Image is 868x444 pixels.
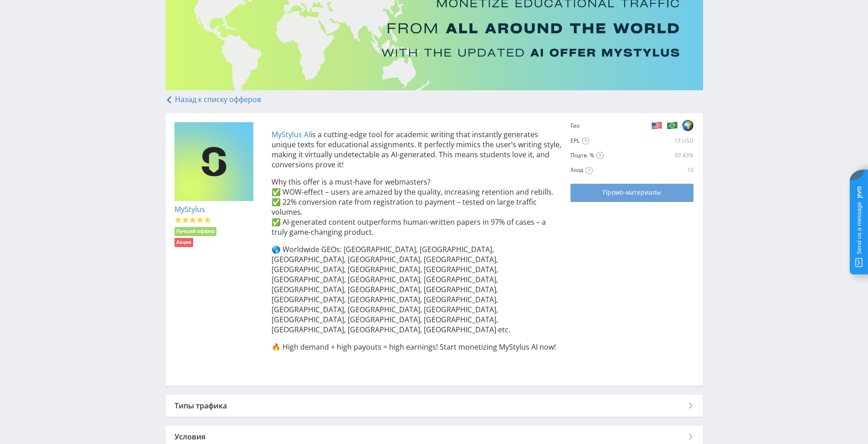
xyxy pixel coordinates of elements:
[601,137,693,145] div: 13 USD
[570,166,652,174] div: Холд
[175,238,193,247] li: Акция
[654,152,693,159] div: 97.43%
[570,152,652,160] div: Подтв. %
[570,137,600,145] div: EPL
[667,119,678,131] img: f6d4d8a03f8825964ffc357a2a065abb.png
[165,395,703,417] div: Типы трафика
[654,166,693,174] div: 10
[272,244,562,335] p: 🌎 Worldwide GEOs: [GEOGRAPHIC_DATA], [GEOGRAPHIC_DATA], [GEOGRAPHIC_DATA], [GEOGRAPHIC_DATA], [GE...
[272,129,562,170] p: is a cutting-edge tool for academic writing that instantly generates unique texts for educational...
[603,189,661,196] span: Промо-материалы
[272,177,562,237] p: Why this offer is a must-have for webmasters? ✅ WOW-effect – users are amazed by the quality, inc...
[272,129,310,139] a: MyStylus AI
[272,342,562,352] p: 🔥 High demand + high payouts = high earnings! Start monetizing MyStylus AI now!
[175,204,205,214] a: MyStylus
[682,119,693,131] img: 8ccb95d6cbc0ca5a259a7000f084d08e.png
[570,184,693,202] a: Промо-материалы
[165,94,261,104] a: Назад к списку офферов
[175,122,254,201] img: e836bfbd110e4da5150580c9a99ecb16.png
[570,122,600,129] div: Гео
[651,119,663,131] img: b2e5cb7c326a8f2fba0c03a72091f869.png
[175,227,217,236] li: Лучший оффер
